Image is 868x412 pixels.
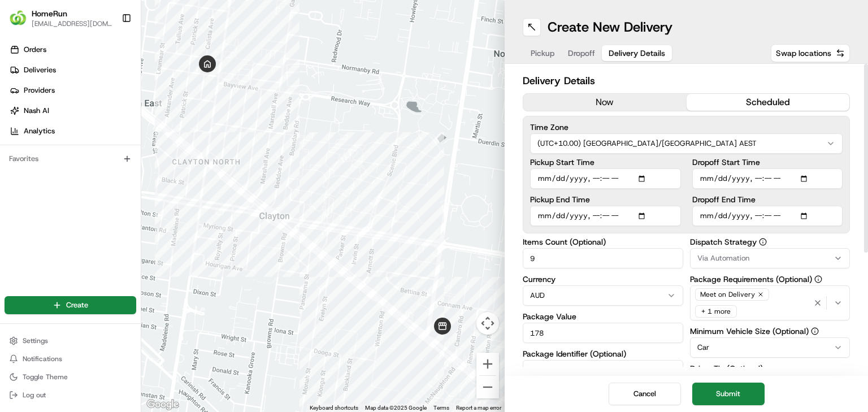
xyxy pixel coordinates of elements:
button: Keyboard shortcuts [310,404,358,412]
a: Analytics [5,122,141,140]
button: Meet on Delivery+ 1 more [690,285,850,320]
button: Zoom in [476,353,499,375]
button: now [523,94,687,111]
img: HomeRun [9,9,27,27]
a: Report a map error [456,405,501,411]
span: Deliveries [24,65,56,75]
button: Notifications [5,351,136,367]
button: Cancel [609,383,681,405]
input: Enter number of items [523,248,683,268]
a: Orders [5,41,141,59]
button: Map camera controls [476,312,499,335]
input: Enter package identifier [523,360,683,380]
label: Dropoff Start Time [692,158,843,166]
button: Package Requirements (Optional) [814,275,822,283]
button: Zoom out [476,376,499,398]
span: Nash AI [24,106,49,116]
label: Minimum Vehicle Size (Optional) [690,327,850,335]
button: Create [5,296,136,314]
label: Currency [523,275,683,283]
span: Analytics [24,126,55,136]
label: Pickup End Time [530,196,681,203]
a: Open this area in Google Maps (opens a new window) [144,397,181,412]
div: Favorites [5,150,136,168]
span: Meet on Delivery [700,290,755,299]
label: Package Value [523,313,683,320]
span: Log out [23,391,46,400]
label: Pickup Start Time [530,158,681,166]
button: Log out [5,387,136,403]
span: Dropoff [568,47,595,59]
button: Settings [5,333,136,349]
button: Swap locations [771,44,850,62]
a: Providers [5,81,141,99]
label: Dispatch Strategy [690,238,850,246]
label: Time Zone [530,123,843,131]
span: Notifications [23,354,62,363]
button: Dispatch Strategy [759,238,767,246]
a: Deliveries [5,61,141,79]
span: Delivery Details [609,47,665,59]
button: [EMAIL_ADDRESS][DOMAIN_NAME] [32,19,112,28]
span: Via Automation [697,253,749,263]
span: Swap locations [776,47,831,59]
label: Items Count (Optional) [523,238,683,246]
div: + 1 more [695,305,737,318]
h1: Create New Delivery [548,18,672,36]
button: Minimum Vehicle Size (Optional) [811,327,819,335]
a: Terms (opens in new tab) [433,405,449,411]
button: HomeRun [32,8,67,19]
img: Google [144,397,181,412]
span: Toggle Theme [23,372,68,381]
span: Orders [24,45,46,55]
span: Map data ©2025 Google [365,405,427,411]
button: HomeRunHomeRun[EMAIL_ADDRESS][DOMAIN_NAME] [5,5,117,32]
h2: Delivery Details [523,73,850,89]
label: Package Identifier (Optional) [523,350,683,358]
label: Driver Tip (Optional) [690,365,850,372]
span: Settings [23,336,48,345]
span: Pickup [531,47,554,59]
button: Via Automation [690,248,850,268]
button: Toggle Theme [5,369,136,385]
a: Nash AI [5,102,141,120]
span: Create [66,300,88,310]
input: Enter package value [523,323,683,343]
label: Dropoff End Time [692,196,843,203]
button: scheduled [687,94,850,111]
span: Providers [24,85,55,96]
label: Package Requirements (Optional) [690,275,850,283]
button: Submit [692,383,765,405]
